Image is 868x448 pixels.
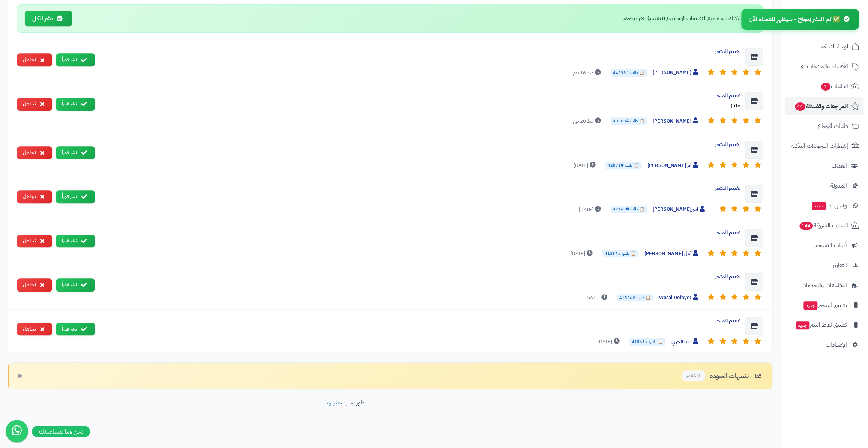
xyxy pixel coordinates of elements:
button: تجاهل [17,146,52,159]
button: نشر فوراً [56,146,95,159]
span: جديد [796,321,809,329]
div: تقييم المتجر [101,92,740,99]
span: تطبيق نقاط البيع [795,320,847,330]
a: إشعارات التحويلات البنكية [785,137,863,155]
button: تجاهل [17,278,52,292]
span: ام [PERSON_NAME] [647,162,700,170]
button: تجاهل [17,53,52,66]
button: تجاهل [17,235,52,248]
div: تقييم المتجر [101,273,740,280]
div: تقييم المتجر [101,185,740,192]
button: نشر فوراً [56,53,95,66]
a: طلبات الإرجاع [785,117,863,135]
span: ✅ تم النشر بنجاح - سيظهر للعملاء الآن [749,15,840,24]
span: 📋 طلب #41837 [602,250,638,257]
a: تطبيق نقاط البيعجديد [785,316,863,334]
span: العملاء [832,161,847,171]
span: أمل [PERSON_NAME] [644,250,700,258]
span: التطبيقات والخدمات [801,280,847,290]
div: منتاز [101,101,740,110]
a: متجرة [327,398,341,407]
span: وآتس آب [811,200,847,211]
button: نشر فوراً [56,190,95,203]
span: 144 [799,222,813,230]
a: الطلبات1 [785,77,863,95]
span: جديد [812,202,826,210]
a: وآتس آبجديد [785,197,863,215]
a: التقارير [785,256,863,274]
span: 📋 طلب #42871 [605,162,641,169]
a: لوحة التحكم [785,38,863,56]
span: 📋 طلب #40909 [611,117,647,125]
span: [DATE] [574,162,598,169]
span: [PERSON_NAME] [653,69,700,77]
a: المدونة [785,177,863,195]
button: تجاهل [17,98,52,111]
span: صبا الحربي [671,338,700,346]
span: 0 عنصر [682,370,705,381]
span: جديد [803,301,817,310]
a: العملاء [785,157,863,175]
button: نشر الكل [25,11,72,27]
span: ▶ [18,371,23,380]
span: أدوات التسويق [814,240,847,251]
button: نشر فوراً [56,278,95,292]
span: إشعارات التحويلات البنكية [791,141,848,151]
span: 📋 طلب #44293 [611,69,647,77]
span: 📋 طلب #41586 [617,294,653,302]
span: 44 [795,102,805,111]
span: [DATE] [571,250,595,257]
span: [DATE] [579,206,603,213]
a: الإعدادات [785,336,863,354]
span: 📋 طلب #42167 [611,206,647,213]
button: نشر فوراً [56,98,95,111]
button: نشر فوراً [56,235,95,248]
a: السلات المتروكة144 [785,216,863,235]
span: امير[PERSON_NAME] [653,206,707,213]
button: تجاهل [17,190,52,203]
span: طلبات الإرجاع [818,121,848,131]
div: تنبيهات الجودة [682,370,763,381]
span: الأقسام والمنتجات [807,61,848,72]
a: أدوات التسويق [785,236,863,254]
span: [DATE] [598,338,622,346]
span: [PERSON_NAME] [653,117,700,125]
span: منذ 16 يوم [573,69,603,77]
a: المراجعات والأسئلة44 [785,97,863,115]
div: تقييم المتجر [101,48,740,55]
span: الطلبات [820,81,848,92]
span: المراجعات والأسئلة [794,101,848,111]
button: تجاهل [17,323,52,336]
div: تقييم المتجر [101,317,740,325]
img: logo-2.png [817,6,861,21]
span: منذ 20 يوم [573,117,603,125]
span: المدونة [830,180,847,191]
button: نشر فوراً [56,323,95,336]
span: تطبيق المتجر [803,300,847,310]
span: التقارير [833,260,847,271]
a: التطبيقات والخدمات [785,276,863,294]
span: لوحة التحكم [820,41,848,52]
div: يمكنك نشر جميع التقييمات الإيجابية ( 8 تقييم) بنقرة واحدة [623,15,755,22]
span: الإعدادات [826,340,847,350]
a: تطبيق المتجرجديد [785,296,863,314]
span: 1 [821,83,830,91]
span: [DATE] [585,294,609,302]
span: Wesal Dofayer [659,294,700,302]
span: السلات المتروكة [799,220,848,231]
div: تقييم المتجر [101,229,740,236]
span: 📋 طلب #41569 [629,338,665,346]
div: تقييم المتجر [101,141,740,148]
